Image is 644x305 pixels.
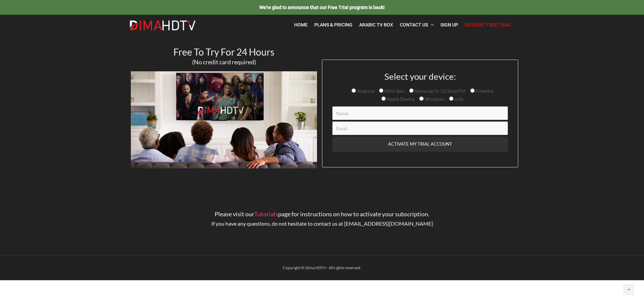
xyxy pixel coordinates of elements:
input: Samsung Or LG SmartTV [409,88,414,93]
span: Please visit our page for instructions on how to activate your subscription. [215,210,429,218]
input: Apple Device [381,96,386,101]
span: Apple Device [386,96,415,102]
input: m3u [449,96,453,101]
input: Name [332,106,508,120]
a: Request Free Trial [462,18,515,32]
a: We're glad to announce that our Free Trial program is back! [259,4,385,10]
input: Android [352,88,356,93]
span: Request Free Trial [465,22,512,27]
div: Copyright © Dima HDTV - All rights reserved. [126,264,518,272]
span: Plans & Pricing [314,22,353,27]
span: m3u [453,96,464,102]
a: Tutorials [254,210,278,218]
span: Sign Up [440,22,458,27]
input: Windows [419,96,424,101]
input: MAG Box [379,88,383,93]
span: We're glad to announce that our Free Trial program is back! [259,5,385,10]
span: (No credit card required) [192,58,256,66]
span: Android [356,88,374,94]
span: Select your device: [384,71,456,82]
span: Contact Us [400,22,428,27]
input: ACTIVATE MY TRIAL ACCOUNT [332,137,508,152]
a: Home [291,18,311,32]
input: Firestick [470,88,475,93]
a: Back to top [623,284,634,295]
a: Plans & Pricing [311,18,356,32]
img: Dima HDTV [129,20,196,31]
span: Free To Try For 24 Hours [173,46,274,58]
a: Contact Us [396,18,437,32]
span: Samsung Or LG SmartTV [414,88,466,94]
span: MAG Box [383,88,405,94]
a: Arabic TV Box [356,18,396,32]
span: If you have any questions, do not hesitate to contact us at [EMAIL_ADDRESS][DOMAIN_NAME] [211,220,433,227]
span: Home [294,22,308,27]
a: Sign Up [437,18,462,32]
span: Firestick [475,88,494,94]
form: Contact form [327,72,513,167]
span: Windows [424,96,444,102]
span: Arabic TV Box [359,22,393,27]
input: Email [332,122,508,135]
